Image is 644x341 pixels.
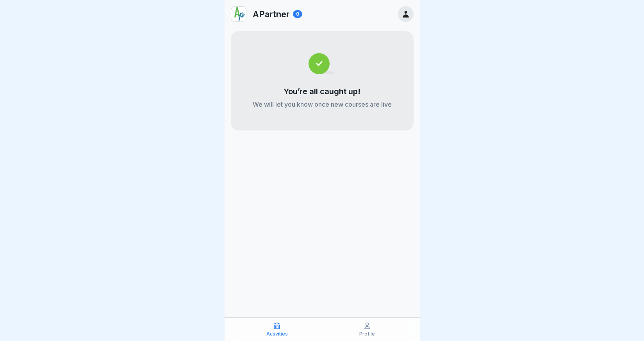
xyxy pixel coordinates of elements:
[231,7,246,21] img: s1c8o614ygoolmdbrahy44oj.png
[293,10,302,18] div: 0
[309,53,335,74] img: completed.svg
[359,331,375,337] p: Profile
[284,87,360,96] p: You’re all caught up!
[253,9,290,19] p: APartner
[266,331,288,337] p: Activities
[253,100,392,109] p: We will let you know once new courses are live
